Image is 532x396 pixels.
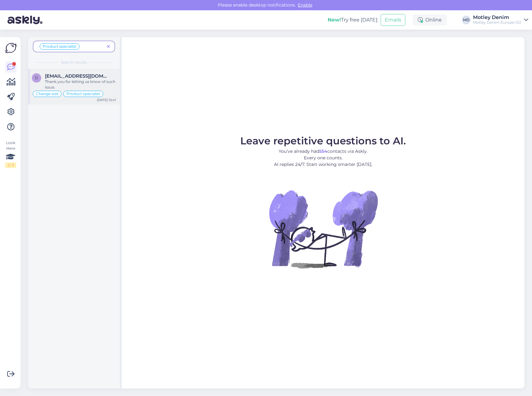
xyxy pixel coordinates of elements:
span: Change size [36,92,58,96]
span: Enable [296,2,314,8]
img: Askly Logo [5,42,17,54]
div: Online [413,14,447,26]
div: MD [462,16,471,24]
div: Motley Denim Europe OÜ [473,20,521,25]
div: [DATE] 10:41 [97,98,116,102]
b: 554 [319,148,327,154]
span: Product specialist [43,45,76,48]
div: 2 / 3 [5,162,16,168]
div: Motley Denim [473,15,521,20]
span: Search results [61,60,87,65]
span: danabridaka@inbox.lv [45,73,110,79]
div: Look Here [5,140,16,168]
span: Product specialist [66,92,100,96]
div: Thank you for letting us know of such issue. [45,79,116,90]
p: You’ve already had contacts via Askly. Every one counts. AI replies 24/7. Start working smarter [... [240,148,406,168]
span: Leave repetitive questions to AI. [240,135,406,147]
span: d [35,75,38,80]
b: New! [328,17,341,23]
a: Motley DenimMotley Denim Europe OÜ [473,15,528,25]
button: Emails [381,14,405,26]
div: Try free [DATE]: [328,16,378,24]
img: No Chat active [267,173,379,285]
